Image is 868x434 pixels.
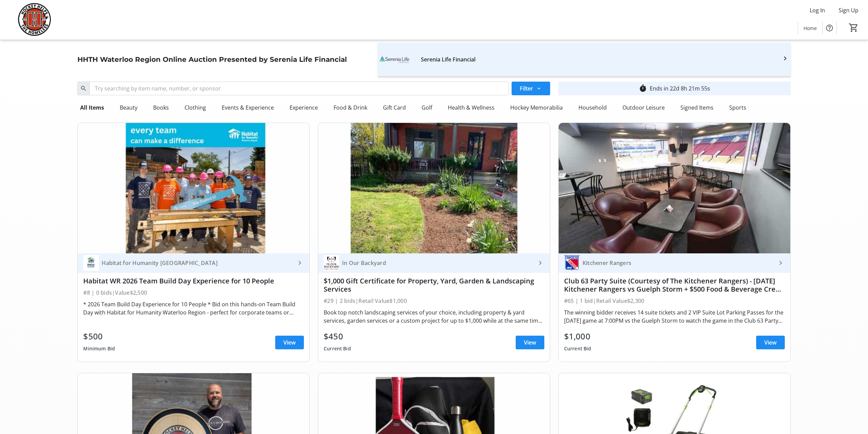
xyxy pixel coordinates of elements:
div: HHTH Waterloo Region Online Auction Presented by Serenia Life Financial [73,54,351,65]
div: Household [576,101,609,114]
img: In Our Backyard [324,255,339,271]
div: Food & Drink [331,101,370,114]
div: Clothing [182,101,209,114]
mat-icon: keyboard_arrow_right [536,259,544,267]
a: Habitat for Humanity Waterloo RegionHabitat for Humanity [GEOGRAPHIC_DATA] [78,253,309,273]
img: Hockey Helps the Homeless's Logo [4,3,65,37]
img: Habitat WR 2026 Team Build Day Experience for 10 People [78,123,309,253]
button: Cart [848,22,860,34]
img: Club 63 Party Suite (Courtesy of The Kitchener Rangers) - Tuesday November 18th Kitchener Rangers... [559,123,790,253]
img: Kitchener Rangers [564,255,580,271]
div: Events & Experience [219,101,277,114]
a: Home [798,22,822,34]
div: #65 | 1 bid | Retail Value $2,300 [564,296,785,306]
div: $450 [324,330,351,342]
div: Gift Card [380,101,409,114]
a: View [756,336,785,349]
div: Minimum Bid [83,342,115,355]
div: Book top notch landscaping services of your choice, including property & yard services, garden se... [324,308,544,325]
span: View [524,338,536,347]
span: Sign Up [839,6,858,14]
div: All Items [77,101,107,114]
a: Kitchener RangersKitchener Rangers [559,253,790,273]
div: Kitchener Rangers [580,260,777,266]
mat-icon: keyboard_arrow_right [777,259,785,267]
div: * 2026 Team Build Day Experience for 10 People * Bid on this hands-on Team Build Day with Habitat... [83,300,304,317]
button: Help [823,21,836,35]
a: In Our BackyardIn Our Backyard [318,253,550,273]
a: View [516,336,544,349]
div: $1,000 [564,330,591,342]
a: View [275,336,304,349]
div: Experience [287,101,321,114]
div: Signed Items [678,101,716,114]
img: Serenia Life Financial's logo [379,44,410,75]
span: Log In [810,6,825,14]
div: Ends in 22d 8h 21m 55s [650,84,710,93]
span: Home [804,25,817,32]
span: View [283,338,296,347]
div: Golf [419,101,435,114]
div: The winning bidder receives 14 suite tickets and 2 VIP Suite Lot Parking Passes for the [DATE] ga... [564,308,785,325]
div: Current Bid [564,342,591,355]
span: View [764,338,777,347]
div: Books [150,101,172,114]
img: Habitat for Humanity Waterloo Region [83,255,99,271]
div: Sports [726,101,749,114]
a: Serenia Life Financial's logoSerenia Life Financial [374,44,794,75]
mat-icon: timer_outline [639,84,647,93]
div: Serenia Life Financial [421,54,770,65]
button: Sign Up [833,5,864,16]
div: Hockey Memorabilia [507,101,565,114]
div: Outdoor Leisure [620,101,667,114]
div: $1,000 Gift Certificate for Property, Yard, Garden & Landscaping Services [324,277,544,293]
button: Filter [512,82,550,95]
div: $500 [83,330,115,342]
div: Beauty [117,101,140,114]
span: Filter [520,84,533,93]
div: Health & Wellness [445,101,497,114]
div: Habitat for Humanity [GEOGRAPHIC_DATA] [99,260,296,266]
button: Log In [804,5,830,16]
div: Club 63 Party Suite (Courtesy of The Kitchener Rangers) - [DATE] Kitchener Rangers vs Guelph Stor... [564,277,785,293]
mat-icon: keyboard_arrow_right [296,259,304,267]
input: Try searching by item name, number, or sponsor [89,82,509,95]
div: #29 | 2 bids | Retail Value $1,000 [324,296,544,306]
div: In Our Backyard [339,260,536,266]
img: $1,000 Gift Certificate for Property, Yard, Garden & Landscaping Services [318,123,550,253]
div: Habitat WR 2026 Team Build Day Experience for 10 People [83,277,304,285]
div: Current Bid [324,342,351,355]
div: #8 | 0 bids | Value $2,500 [83,288,304,297]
